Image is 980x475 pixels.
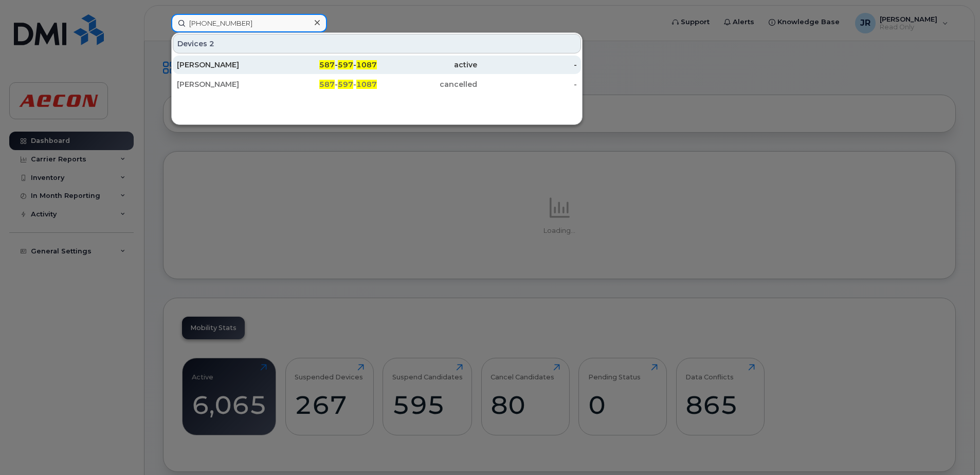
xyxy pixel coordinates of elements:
[173,56,581,74] a: [PERSON_NAME]587-597-1087active-
[277,79,377,89] div: - -
[338,60,353,69] span: 597
[356,60,377,69] span: 1087
[209,39,214,49] span: 2
[173,75,581,94] a: [PERSON_NAME]587-597-1087cancelled-
[377,79,477,89] div: cancelled
[477,79,577,89] div: -
[277,60,377,70] div: - -
[356,80,377,89] span: 1087
[319,80,335,89] span: 587
[177,60,277,70] div: [PERSON_NAME]
[477,60,577,70] div: -
[319,60,335,69] span: 587
[377,60,477,70] div: active
[173,34,581,53] div: Devices
[338,80,353,89] span: 597
[177,79,277,89] div: [PERSON_NAME]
